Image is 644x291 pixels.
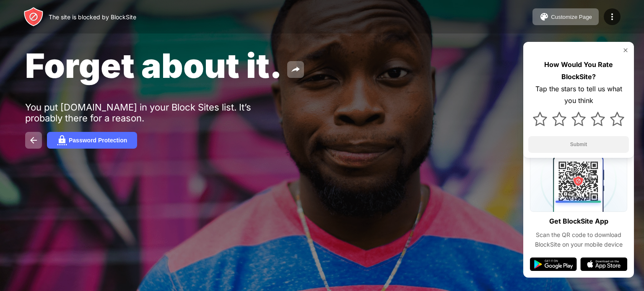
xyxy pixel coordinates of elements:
[551,14,592,20] div: Customize Page
[23,7,44,27] img: header-logo.svg
[549,215,608,227] div: Get BlockSite App
[49,13,136,21] div: The site is blocked by BlockSite
[552,112,566,126] img: star.svg
[532,8,599,25] button: Customize Page
[69,137,127,144] div: Password Protection
[291,64,301,75] img: share.svg
[25,45,282,86] span: Forget about it.
[57,135,67,145] img: password.svg
[25,102,284,124] div: You put [DOMAIN_NAME] in your Block Sites list. It’s probably there for a reason.
[571,112,586,126] img: star.svg
[29,135,39,145] img: back.svg
[530,230,627,249] div: Scan the QR code to download BlockSite on your mobile device
[530,258,577,271] img: google-play.svg
[47,132,137,149] button: Password Protection
[528,83,629,107] div: Tap the stars to tell us what you think
[528,59,629,83] div: How Would You Rate BlockSite?
[610,112,624,126] img: star.svg
[622,47,629,54] img: rate-us-close.svg
[591,112,605,126] img: star.svg
[533,112,547,126] img: star.svg
[607,12,617,22] img: menu-icon.svg
[539,12,549,22] img: pallet.svg
[580,258,627,271] img: app-store.svg
[528,136,629,153] button: Submit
